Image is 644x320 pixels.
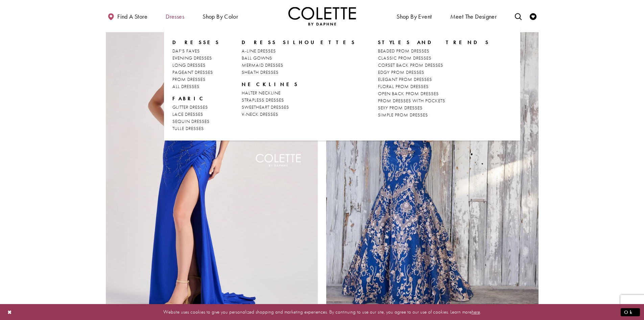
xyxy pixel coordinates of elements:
[242,97,284,103] span: STRAPLESS DRESSES
[242,104,356,111] a: SWEETHEART DRESSES
[172,76,206,82] span: PROM DRESSES
[106,7,149,25] a: Find a store
[397,13,432,20] span: Shop By Event
[166,13,184,20] span: Dresses
[201,7,240,25] span: Shop by color
[172,95,206,102] span: FABRIC
[106,7,318,317] a: Visit Colette by Daphne Style No. CL8500 Page
[378,76,432,82] span: ELEGANT PROM DRESSES
[378,62,490,69] a: CORSET BACK PROM DRESSES
[472,308,480,315] a: here
[242,90,281,96] span: HALTER NECKLINE
[242,81,356,88] span: NECKLINES
[202,13,238,20] span: Shop by color
[378,47,490,55] a: BEADED PROM DRESSES
[4,306,16,318] button: Close Dialog
[378,69,490,76] a: EDGY PROM DRESSES
[378,69,424,75] span: EDGY PROM DRESSES
[378,104,490,111] a: SEXY PROM DRESSES
[172,83,220,90] a: ALL DRESSES
[378,97,490,104] a: PROM DRESSES WITH POCKETS
[172,118,220,125] a: SEQUIN DRESSES
[172,95,220,102] span: FABRIC
[242,111,356,118] a: V-NECK DRESSES
[378,55,490,62] a: CLASSIC PROM DRESSES
[172,55,212,61] span: EVENING DRESSES
[242,62,356,69] a: MERMAID DRESSES
[242,55,272,61] span: BALL GOWNS
[172,104,208,110] span: GLITTER DRESSES
[242,69,356,76] a: SHEATH DRESSES
[378,112,428,118] span: SIMPLE PROM DRESSES
[172,111,220,118] a: LACE DRESSES
[242,62,283,68] span: MERMAID DRESSES
[378,39,490,46] span: STYLES AND TRENDS
[172,47,220,55] a: DAF'S FAVES
[164,7,186,25] span: Dresses
[450,13,497,20] span: Meet the designer
[242,81,299,88] span: NECKLINES
[242,47,356,55] a: A-LINE DRESSES
[172,39,220,46] span: Dresses
[172,125,204,131] span: TULLE DRESSES
[326,7,539,317] a: Visit Colette by Daphne Style No. CL5105 Page
[378,111,490,119] a: SIMPLE PROM DRESSES
[242,104,289,110] span: SWEETHEART DRESSES
[621,308,640,316] button: Submit Dialog
[172,83,199,89] span: ALL DRESSES
[378,48,429,54] span: BEADED PROM DRESSES
[49,307,595,317] p: Website uses cookies to give you personalized shopping and marketing experiences. By continuing t...
[378,83,429,89] span: FLORAL PROM DRESSES
[513,7,523,25] a: Toggle search
[378,62,443,68] span: CORSET BACK PROM DRESSES
[378,55,431,61] span: CLASSIC PROM DRESSES
[172,125,220,132] a: TULLE DRESSES
[172,48,200,54] span: DAF'S FAVES
[288,7,356,25] img: Colette by Daphne
[172,104,220,111] a: GLITTER DRESSES
[172,111,203,117] span: LACE DRESSES
[242,69,279,75] span: SHEATH DRESSES
[378,76,490,83] a: ELEGANT PROM DRESSES
[172,76,220,83] a: PROM DRESSES
[172,55,220,62] a: EVENING DRESSES
[242,39,356,46] span: DRESS SILHOUETTES
[395,7,433,25] span: Shop By Event
[378,83,490,90] a: FLORAL PROM DRESSES
[242,89,356,97] a: HALTER NECKLINE
[378,90,439,97] span: OPEN BACK PROM DRESSES
[242,55,356,62] a: BALL GOWNS
[528,7,538,25] a: Check Wishlist
[242,97,356,104] a: STRAPLESS DRESSES
[242,111,278,117] span: V-NECK DRESSES
[172,118,210,124] span: SEQUIN DRESSES
[172,62,220,69] a: LONG DRESSES
[172,69,213,75] span: PAGEANT DRESSES
[288,7,356,25] a: Visit Home Page
[378,105,423,111] span: SEXY PROM DRESSES
[242,48,276,54] span: A-LINE DRESSES
[172,62,206,68] span: LONG DRESSES
[378,98,445,104] span: PROM DRESSES WITH POCKETS
[378,90,490,97] a: OPEN BACK PROM DRESSES
[172,69,220,76] a: PAGEANT DRESSES
[449,7,499,25] a: Meet the designer
[117,13,147,20] span: Find a store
